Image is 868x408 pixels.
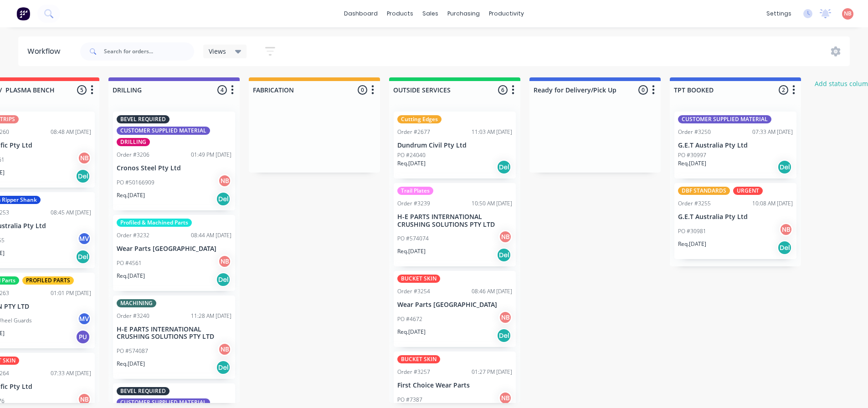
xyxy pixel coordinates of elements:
div: Order #3206 [117,151,149,159]
div: Del [497,328,511,343]
div: BUCKET SKIN [397,275,440,283]
p: Dundrum Civil Pty Ltd [397,142,512,149]
input: Search for orders... [104,42,194,61]
p: Wear Parts [GEOGRAPHIC_DATA] [117,245,231,253]
div: sales [418,7,443,20]
div: 01:01 PM [DATE] [51,289,91,297]
p: Req. [DATE] [397,247,426,255]
div: CUSTOMER SUPPLIED MATERIAL [678,115,771,123]
div: 01:49 PM [DATE] [191,151,231,159]
div: PU [76,330,90,344]
div: NB [218,342,231,356]
div: Cutting EdgesOrder #267711:03 AM [DATE]Dundrum Civil Pty LtdPO #24040Req.[DATE]Del [394,112,516,178]
div: MACHININGOrder #324011:28 AM [DATE]H-E PARTS INTERNATIONAL CRUSHING SOLUTIONS PTY LTDPO #574087NB... [113,296,235,379]
div: 01:27 PM [DATE] [472,368,512,376]
div: Order #2677 [397,128,430,136]
p: PO #4672 [397,315,422,323]
div: productivity [484,7,529,20]
div: DBF STANDARDSURGENTOrder #325510:08 AM [DATE]G.E.T Australia Pty LtdPO #30981NBReq.[DATE]Del [674,183,796,259]
div: Del [76,169,90,184]
div: NB [77,393,91,406]
div: BUCKET SKIN [397,355,440,363]
div: BEVEL REQUIRED [117,115,169,123]
div: MACHINING [117,299,156,307]
p: Req. [DATE] [397,159,426,168]
div: Del [216,272,231,287]
div: 07:33 AM [DATE] [752,128,793,136]
div: DBF STANDARDS [678,187,730,195]
div: NB [498,311,512,324]
div: Order #3240 [117,312,149,320]
p: PO #4561 [117,259,142,267]
div: DRILLING [117,138,150,146]
p: H-E PARTS INTERNATIONAL CRUSHING SOLUTIONS PTY LTD [397,213,512,229]
p: Req. [DATE] [117,360,145,368]
div: 08:46 AM [DATE] [472,287,512,296]
div: CUSTOMER SUPPLIED MATERIAL [117,127,210,135]
div: Workflow [27,46,65,57]
div: URGENT [733,187,763,195]
div: Order #3239 [397,199,430,208]
div: settings [762,7,796,20]
div: MV [77,232,91,245]
span: Views [209,46,226,56]
div: 08:44 AM [DATE] [191,231,231,240]
div: 10:50 AM [DATE] [472,199,512,208]
div: NB [498,230,512,244]
div: 11:03 AM [DATE] [472,128,512,136]
div: Profiled & Machined PartsOrder #323208:44 AM [DATE]Wear Parts [GEOGRAPHIC_DATA]PO #4561NBReq.[DAT... [113,215,235,291]
a: dashboard [339,7,382,20]
div: Del [76,250,90,264]
p: G.E.T Australia Pty Ltd [678,213,793,221]
img: Factory [16,7,30,20]
div: Del [216,360,231,375]
div: BUCKET SKINOrder #325408:46 AM [DATE]Wear Parts [GEOGRAPHIC_DATA]PO #4672NBReq.[DATE]Del [394,271,516,347]
p: Req. [DATE] [117,272,145,280]
div: Profiled & Machined Parts [117,219,192,227]
p: First Choice Wear Parts [397,382,512,389]
div: NB [498,391,512,405]
p: H-E PARTS INTERNATIONAL CRUSHING SOLUTIONS PTY LTD [117,326,231,341]
div: Del [777,160,792,174]
div: 10:08 AM [DATE] [752,199,793,208]
div: Del [497,160,511,174]
p: PO #574074 [397,235,429,243]
div: Trail PlatesOrder #323910:50 AM [DATE]H-E PARTS INTERNATIONAL CRUSHING SOLUTIONS PTY LTDPO #57407... [394,183,516,267]
div: NB [779,223,793,236]
div: Order #3257 [397,368,430,376]
div: products [382,7,418,20]
p: PO #7387 [397,396,422,404]
p: Req. [DATE] [678,240,706,248]
span: NB [844,10,852,18]
div: Del [777,240,792,255]
p: PO #50166909 [117,178,154,187]
div: BEVEL REQUIREDCUSTOMER SUPPLIED MATERIALDRILLINGOrder #320601:49 PM [DATE]Cronos Steel Pty LtdPO ... [113,112,235,210]
p: PO #30997 [678,151,706,159]
div: purchasing [443,7,484,20]
div: Trail Plates [397,187,433,195]
div: Order #3255 [678,199,711,208]
p: Req. [DATE] [678,159,706,168]
div: 07:33 AM [DATE] [51,369,91,377]
div: Order #3232 [117,231,149,240]
div: CUSTOMER SUPPLIED MATERIAL [117,398,210,407]
p: PO #24040 [397,151,426,159]
div: 08:45 AM [DATE] [51,209,91,217]
div: Del [497,248,511,262]
div: Order #3250 [678,128,711,136]
p: Req. [DATE] [397,328,426,336]
div: Cutting Edges [397,115,442,123]
p: Req. [DATE] [117,191,145,199]
div: CUSTOMER SUPPLIED MATERIALOrder #325007:33 AM [DATE]G.E.T Australia Pty LtdPO #30997Req.[DATE]Del [674,112,796,178]
div: 08:48 AM [DATE] [51,128,91,136]
div: Order #3254 [397,287,430,296]
div: PROFILED PARTS [22,276,74,285]
div: MV [77,312,91,326]
p: Cronos Steel Pty Ltd [117,164,231,172]
div: NB [77,151,91,165]
p: Wear Parts [GEOGRAPHIC_DATA] [397,301,512,309]
p: G.E.T Australia Pty Ltd [678,142,793,149]
div: 11:28 AM [DATE] [191,312,231,320]
div: BEVEL REQUIRED [117,387,169,395]
div: NB [218,174,231,188]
